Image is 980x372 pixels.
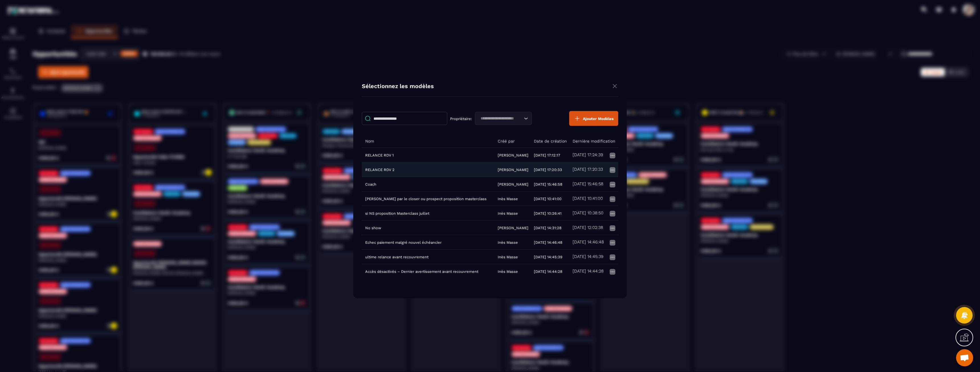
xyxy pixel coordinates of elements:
[362,191,494,206] td: [PERSON_NAME] par le closer ou prospect proposition masterclass
[569,134,618,148] th: Dernière modification
[362,220,494,235] td: No show
[609,166,616,173] img: more icon
[494,134,530,148] th: Créé par
[609,196,616,202] img: more icon
[573,196,603,201] h5: [DATE] 10:41:00
[450,116,472,121] p: Propriétaire:
[573,210,603,216] h5: [DATE] 10:38:50
[494,162,530,177] td: [PERSON_NAME]
[362,206,494,220] td: si NS proposition Masterclass juillet
[573,254,603,259] h5: [DATE] 14:45:39
[494,235,530,249] td: Inès Masse
[530,134,569,148] th: Date de création
[494,206,530,220] td: Inès Masse
[569,111,618,126] button: Ajouter Modèles
[609,268,616,275] img: more icon
[362,235,494,249] td: Echec paiement malgré nouvel échéancier
[956,349,973,366] a: Ouvrir le chat
[494,220,530,235] td: [PERSON_NAME]
[479,115,522,121] input: Search for option
[530,177,569,191] td: [DATE] 15:46:58
[494,148,530,162] td: [PERSON_NAME]
[494,264,530,279] td: Inès Masse
[573,181,603,187] h5: [DATE] 15:46:58
[530,191,569,206] td: [DATE] 10:41:00
[494,191,530,206] td: Inès Masse
[530,206,569,220] td: [DATE] 10:26:41
[362,148,494,162] td: RELANCE RDV 1
[475,112,532,125] div: Search for option
[609,239,616,246] img: more icon
[530,264,569,279] td: [DATE] 14:44:28
[573,239,604,245] h5: [DATE] 14:46:48
[530,162,569,177] td: [DATE] 17:20:33
[609,210,616,217] img: more icon
[530,249,569,264] td: [DATE] 14:45:39
[573,225,603,230] h5: [DATE] 12:02:38
[573,152,603,158] h5: [DATE] 17:24:39
[362,162,494,177] td: RELANCE RDV 2
[609,152,616,159] img: more icon
[530,235,569,249] td: [DATE] 14:46:48
[609,254,616,261] img: more icon
[609,225,616,231] img: more icon
[362,264,494,279] td: Accès désactivés – Dernier avertissement avant recouvrement
[609,181,616,188] img: more icon
[530,220,569,235] td: [DATE] 14:31:28
[573,268,604,274] h5: [DATE] 14:44:28
[583,116,614,121] span: Ajouter Modèles
[611,82,618,90] img: close
[362,177,494,191] td: Coach
[574,115,581,122] img: plus
[573,166,603,172] h5: [DATE] 17:20:33
[530,148,569,162] td: [DATE] 17:12:17
[494,249,530,264] td: Inès Masse
[362,82,434,91] h4: Sélectionnez les modèles
[494,177,530,191] td: [PERSON_NAME]
[362,249,494,264] td: ultime relance avant recouvrement
[362,134,494,148] th: Nom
